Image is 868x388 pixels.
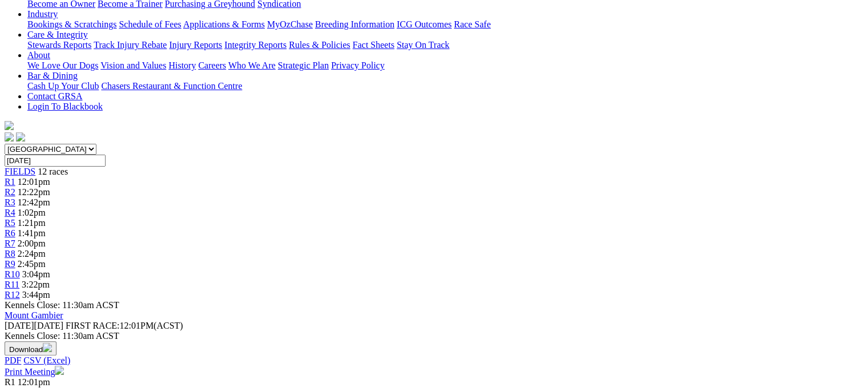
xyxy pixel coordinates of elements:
[18,239,46,248] span: 2:00pm
[267,19,313,29] a: MyOzChase
[38,167,68,176] span: 12 races
[5,290,20,300] a: R12
[22,280,50,289] span: 3:22pm
[18,218,46,228] span: 1:21pm
[27,91,82,101] a: Contact GRSA
[27,81,863,91] div: Bar & Dining
[18,187,50,197] span: 12:22pm
[454,19,490,29] a: Race Safe
[100,60,166,70] a: Vision and Values
[43,343,52,352] img: download.svg
[5,321,34,330] span: [DATE]
[169,40,222,50] a: Injury Reports
[5,249,15,258] a: R8
[66,321,183,330] span: 12:01PM(ACST)
[5,280,19,289] a: R11
[5,228,15,238] a: R6
[94,40,167,50] a: Track Injury Rebate
[66,321,119,330] span: FIRST RACE:
[5,132,14,142] img: facebook.svg
[27,40,863,50] div: Care & Integrity
[27,81,99,91] a: Cash Up Your Club
[168,60,196,70] a: History
[5,341,56,355] button: Download
[27,40,91,50] a: Stewards Reports
[5,197,15,207] a: R3
[5,310,63,320] a: Mount Gambier
[5,177,15,187] a: R1
[5,208,15,217] a: R4
[22,290,50,300] span: 3:44pm
[5,377,15,387] span: R1
[27,60,98,70] a: We Love Our Dogs
[18,177,50,187] span: 12:01pm
[5,187,15,197] a: R2
[183,19,265,29] a: Applications & Forms
[27,60,863,71] div: About
[5,155,106,167] input: Select date
[27,19,863,30] div: Industry
[5,269,20,279] a: R10
[5,367,64,377] a: Print Meeting
[5,121,14,130] img: logo-grsa-white.png
[55,366,64,375] img: printer.svg
[353,40,394,50] a: Fact Sheets
[5,321,63,330] span: [DATE]
[27,9,58,19] a: Industry
[18,208,46,217] span: 1:02pm
[18,249,46,258] span: 2:24pm
[22,269,50,279] span: 3:04pm
[5,355,21,365] a: PDF
[5,239,15,248] a: R7
[5,331,863,341] div: Kennels Close: 11:30am ACST
[228,60,276,70] a: Who We Are
[5,167,35,176] a: FIELDS
[101,81,242,91] a: Chasers Restaurant & Function Centre
[18,259,46,269] span: 2:45pm
[27,102,103,111] a: Login To Blackbook
[5,259,15,269] a: R9
[198,60,226,70] a: Careers
[27,71,78,80] a: Bar & Dining
[278,60,329,70] a: Strategic Plan
[27,19,116,29] a: Bookings & Scratchings
[224,40,286,50] a: Integrity Reports
[27,30,88,39] a: Care & Integrity
[5,355,863,366] div: Download
[397,40,449,50] a: Stay On Track
[119,19,181,29] a: Schedule of Fees
[289,40,350,50] a: Rules & Policies
[16,132,25,142] img: twitter.svg
[18,377,50,387] span: 12:01pm
[18,228,46,238] span: 1:41pm
[27,50,50,60] a: About
[397,19,451,29] a: ICG Outcomes
[23,355,70,365] a: CSV (Excel)
[331,60,385,70] a: Privacy Policy
[315,19,394,29] a: Breeding Information
[5,218,15,228] a: R5
[18,197,50,207] span: 12:42pm
[5,300,119,310] span: Kennels Close: 11:30am ACST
